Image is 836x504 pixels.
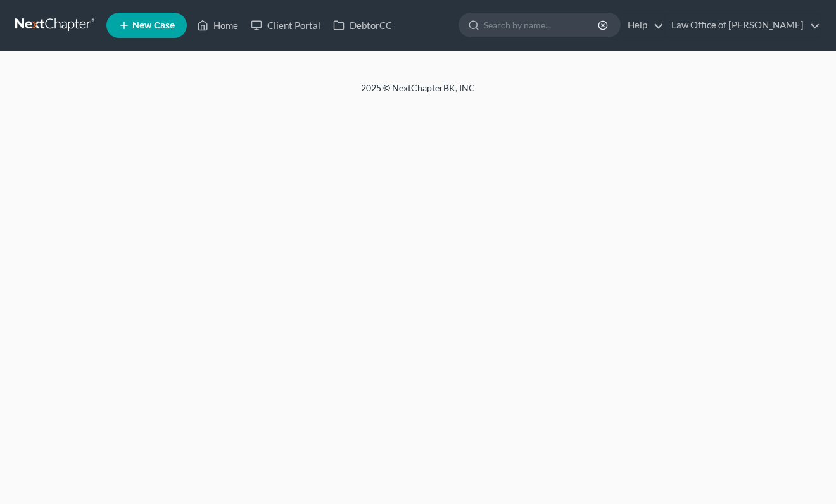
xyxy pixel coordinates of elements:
[244,14,327,37] a: Client Portal
[327,14,398,37] a: DebtorCC
[132,21,175,30] span: New Case
[621,14,664,37] a: Help
[665,14,820,37] a: Law Office of [PERSON_NAME]
[484,13,600,37] input: Search by name...
[191,14,244,37] a: Home
[57,82,779,104] div: 2025 © NextChapterBK, INC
